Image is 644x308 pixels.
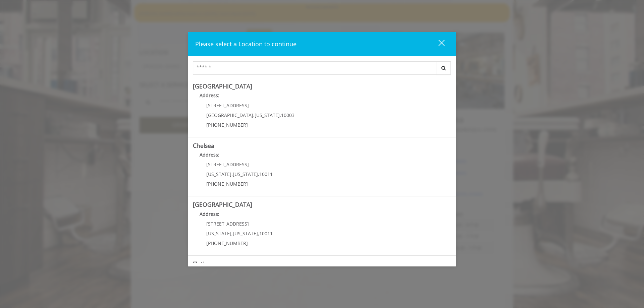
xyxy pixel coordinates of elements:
[193,82,252,90] b: [GEOGRAPHIC_DATA]
[426,37,449,51] button: close dialog
[233,171,258,177] span: [US_STATE]
[231,171,233,177] span: ,
[258,230,259,237] span: ,
[431,39,444,49] div: close dialog
[258,171,259,177] span: ,
[255,112,280,118] span: [US_STATE]
[440,66,447,70] i: Search button
[231,230,233,237] span: ,
[206,112,253,118] span: [GEOGRAPHIC_DATA]
[200,151,219,158] b: Address:
[195,40,297,48] span: Please select a Location to continue
[281,112,294,118] span: 10003
[193,260,214,268] b: Flatiron
[200,92,219,99] b: Address:
[206,240,248,246] span: [PHONE_NUMBER]
[253,112,255,118] span: ,
[206,122,248,128] span: [PHONE_NUMBER]
[206,181,248,187] span: [PHONE_NUMBER]
[193,61,436,75] input: Search Center
[193,141,214,149] b: Chelsea
[206,221,249,227] span: [STREET_ADDRESS]
[280,112,281,118] span: ,
[193,61,451,78] div: Center Select
[206,230,231,237] span: [US_STATE]
[193,200,252,208] b: [GEOGRAPHIC_DATA]
[206,102,249,109] span: [STREET_ADDRESS]
[259,171,273,177] span: 10011
[259,230,273,237] span: 10011
[200,211,219,217] b: Address:
[206,161,249,168] span: [STREET_ADDRESS]
[233,230,258,237] span: [US_STATE]
[206,171,231,177] span: [US_STATE]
